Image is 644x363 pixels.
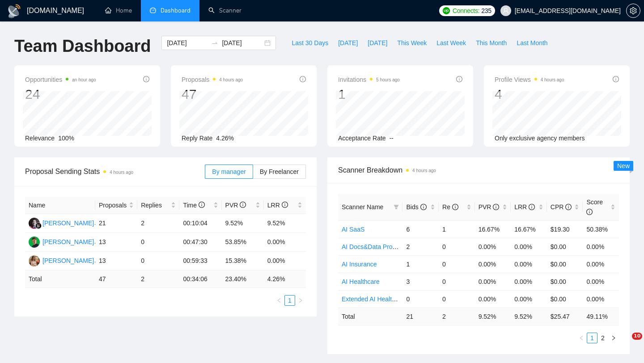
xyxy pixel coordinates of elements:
td: 3 [402,273,439,290]
li: 2 [597,333,608,343]
li: 1 [284,295,295,306]
time: 5 hours ago [376,77,400,82]
td: 2 [137,270,179,288]
span: left [276,298,282,303]
td: 23.40 % [222,270,264,288]
td: 0 [137,233,179,252]
td: 2 [439,308,475,325]
span: Last Week [436,38,466,48]
span: Relevance [25,135,55,142]
button: Last 30 Days [287,36,333,50]
td: 0.00% [264,252,306,270]
span: By manager [212,168,246,175]
button: Last Week [432,36,471,50]
td: 0 [439,273,475,290]
li: Previous Page [274,295,284,306]
img: SS [29,218,40,229]
span: By Freelancer [260,168,299,175]
span: Proposal Sending Stats [25,166,205,177]
button: This Week [392,36,432,50]
span: -- [390,135,394,142]
td: 47 [95,270,137,288]
iframe: Intercom live chat [614,333,635,354]
span: Opportunities [25,74,96,85]
li: Next Page [608,333,619,343]
time: 4 hours ago [541,77,564,82]
td: 13 [95,252,137,270]
td: Total [25,270,95,288]
td: 0.00% [264,233,306,252]
div: [PERSON_NAME] [42,218,94,228]
span: right [611,335,616,341]
td: 0.00% [511,290,547,308]
td: $0.00 [547,255,583,273]
div: 1 [338,86,400,103]
span: CPR [551,203,572,211]
span: info-circle [240,202,246,208]
td: 0.00% [475,290,511,308]
button: This Month [471,36,512,50]
td: 2 [137,214,179,233]
td: 0.00% [583,273,619,290]
span: info-circle [456,76,462,82]
span: Score [586,198,603,215]
a: AI Healthcare [342,278,380,285]
time: an hour ago [72,77,96,82]
li: Previous Page [576,333,587,343]
span: setting [627,7,640,14]
div: 47 [182,86,243,103]
td: 0.00% [511,238,547,255]
a: AV[PERSON_NAME] [29,257,94,264]
td: 0 [402,290,439,308]
input: Start date [167,38,208,48]
span: dashboard [150,7,156,13]
td: 00:59:33 [179,252,221,270]
span: PVR [225,202,246,209]
span: to [211,39,218,46]
td: 00:34:06 [179,270,221,288]
img: upwork-logo.png [443,7,450,14]
time: 4 hours ago [219,77,243,82]
td: 9.52% [264,214,306,233]
th: Replies [137,197,179,214]
span: 100% [58,135,74,142]
time: 4 hours ago [412,168,436,173]
td: 15.38% [222,252,264,270]
span: info-circle [143,76,149,82]
td: 0.00% [475,255,511,273]
td: 0.00% [475,273,511,290]
th: Proposals [95,197,137,214]
span: Profile Views [495,74,564,85]
td: 0.00% [583,290,619,308]
td: 21 [95,214,137,233]
span: This Week [397,38,427,48]
span: PVR [479,203,500,211]
td: 0 [137,252,179,270]
td: 00:47:30 [179,233,221,252]
td: 1 [402,255,439,273]
td: 50.38% [583,220,619,238]
span: user [503,8,509,14]
td: $0.00 [547,273,583,290]
span: LRR [267,202,288,209]
span: Last Month [517,38,547,48]
li: 1 [587,333,597,343]
span: Acceptance Rate [338,135,386,142]
td: 9.52 % [475,308,511,325]
span: 4.26% [216,135,234,142]
td: 1 [439,220,475,238]
span: Re [442,203,458,211]
td: 13 [95,233,137,252]
a: setting [626,7,640,14]
td: 16.67% [511,220,547,238]
td: 0 [439,290,475,308]
span: filter [394,204,399,210]
div: 4 [495,86,564,103]
img: MB [29,236,40,248]
time: 4 hours ago [110,170,133,175]
td: 00:10:04 [179,214,221,233]
h1: Team Dashboard [14,36,151,57]
td: 0.00% [511,273,547,290]
img: logo [7,4,21,18]
span: info-circle [613,76,619,82]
